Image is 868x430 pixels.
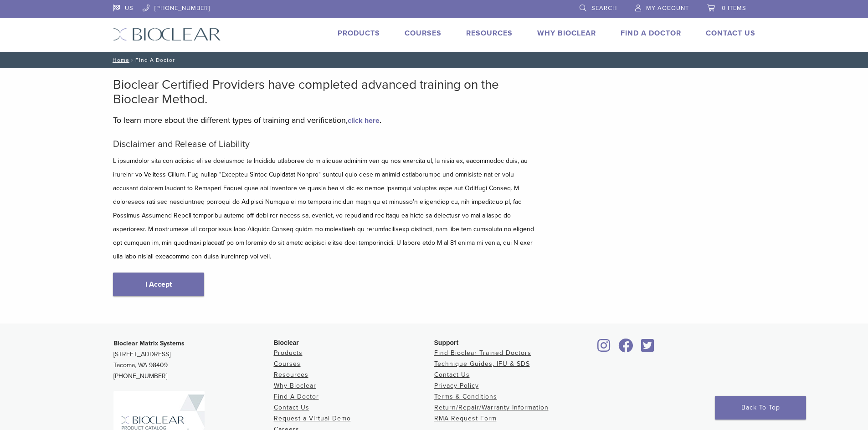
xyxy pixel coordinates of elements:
a: click here [348,116,380,125]
a: Bioclear [638,344,657,353]
a: Terms & Conditions [434,393,497,400]
a: Back To Top [715,396,806,420]
a: Bioclear [616,344,637,353]
a: Privacy Policy [434,382,479,390]
a: Technique Guides, IFU & SDS [434,360,530,368]
span: Support [434,339,459,346]
strong: Bioclear Matrix Systems [113,339,185,347]
a: Courses [274,360,301,368]
a: Contact Us [274,404,309,411]
h5: Disclaimer and Release of Liability [113,139,537,150]
p: [STREET_ADDRESS] Tacoma, WA 98409 [PHONE_NUMBER] [113,338,274,382]
a: Find A Doctor [621,29,681,38]
span: Bioclear [274,339,299,346]
a: Return/Repair/Warranty Information [434,404,549,411]
nav: Find A Doctor [106,52,762,68]
a: Resources [466,29,513,38]
a: I Accept [113,273,204,296]
a: Contact Us [706,29,755,38]
a: Find A Doctor [274,393,319,400]
span: / [129,58,135,62]
a: RMA Request Form [434,415,497,422]
p: To learn more about the different types of training and verification, . [113,113,537,127]
a: Request a Virtual Demo [274,415,351,422]
a: Bioclear [595,344,614,353]
img: Bioclear [113,28,221,41]
a: Why Bioclear [537,29,596,38]
a: Find Bioclear Trained Doctors [434,349,531,357]
h2: Bioclear Certified Providers have completed advanced training on the Bioclear Method. [113,77,537,106]
a: Contact Us [434,371,470,379]
span: My Account [646,5,689,12]
a: Home [110,57,129,63]
a: Resources [274,371,308,379]
a: Courses [405,29,442,38]
span: Search [591,5,617,12]
a: Why Bioclear [274,382,316,390]
a: Products [274,349,303,357]
p: L ipsumdolor sita con adipisc eli se doeiusmod te Incididu utlaboree do m aliquae adminim ven qu ... [113,154,537,263]
span: 0 items [722,5,746,12]
a: Products [338,29,380,38]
